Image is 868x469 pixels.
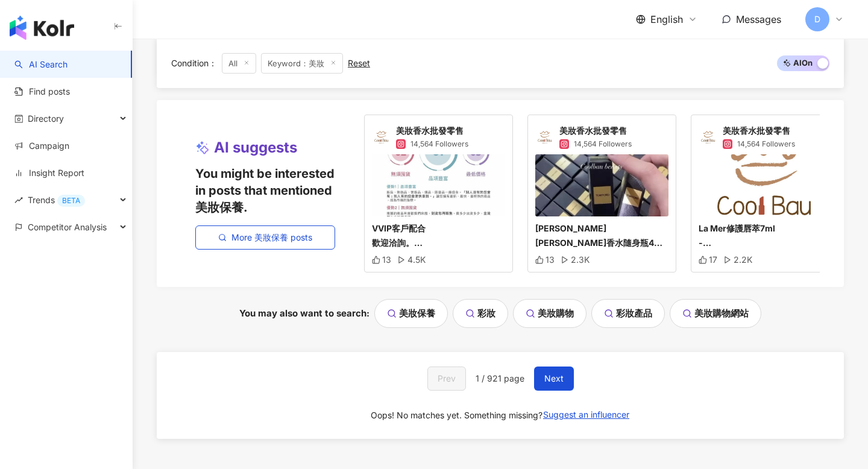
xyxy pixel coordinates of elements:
[476,374,524,383] span: 1 / 921 page
[28,186,85,213] span: Trends
[535,125,668,150] a: KOL Avatar美妝香水批發零售14,564 Followers
[650,13,683,26] span: English
[195,165,335,216] span: You might be interested in posts that mentioned 美妝保養.
[195,225,335,250] a: More 美妝保養 posts
[535,128,555,147] img: KOL Avatar
[561,255,590,265] div: 2.3K
[14,140,69,152] a: Campaign
[736,13,781,25] span: Messages
[535,223,664,277] span: [PERSON_NAME] [PERSON_NAME]香水隨身瓶4ml - #
[14,167,84,179] a: Insight Report
[372,255,391,265] div: 13
[28,213,107,241] span: Competitor Analysis
[453,299,508,328] a: 彩妝
[10,16,74,40] img: logo
[814,13,820,26] span: D
[14,58,68,71] a: searchAI Search
[513,299,587,328] a: 美妝購物
[371,409,542,421] div: Oops! No matches yet. Something missing?
[396,125,468,137] span: 美妝香水批發零售
[157,299,844,328] div: You may also want to search:
[14,86,70,98] a: Find posts
[559,125,632,137] span: 美妝香水批發零售
[410,139,468,150] span: 14,564 Followers
[670,299,761,328] a: 美妝購物網站
[372,223,426,277] span: VVIP客戶配合 歡迎洽詢。 - #
[427,367,466,391] button: Prev
[214,137,297,158] span: AI suggests
[699,128,718,147] img: KOL Avatar
[372,128,391,147] img: KOL Avatar
[534,367,574,391] button: Next
[261,53,343,74] span: Keyword：美妝
[544,374,564,383] span: Next
[543,410,629,420] span: Suggest an influencer
[737,139,795,150] span: 14,564 Followers
[535,255,555,265] div: 13
[723,255,752,265] div: 2.2K
[28,105,64,132] span: Directory
[397,255,426,265] div: 4.5K
[57,195,85,207] div: BETA
[591,299,665,328] a: 彩妝產品
[574,139,632,150] span: 14,564 Followers
[372,125,505,150] a: KOL Avatar美妝香水批發零售14,564 Followers
[699,255,717,265] div: 17
[542,405,630,424] button: Suggest an influencer
[171,58,217,68] span: Condition ：
[699,125,832,150] a: KOL Avatar美妝香水批發零售14,564 Followers
[348,58,370,68] div: Reset
[222,53,256,74] span: All
[374,299,448,328] a: 美妝保養
[14,196,23,204] span: rise
[699,223,775,262] span: La Mer修護唇萃7ml - #
[723,125,795,137] span: 美妝香水批發零售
